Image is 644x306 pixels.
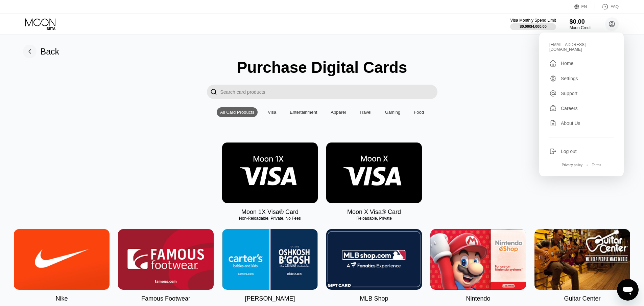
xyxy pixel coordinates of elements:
[331,110,346,115] div: Apparel
[268,110,276,115] div: Visa
[264,107,280,117] div: Visa
[549,59,614,67] div: Home
[414,110,424,115] div: Food
[220,85,437,99] input: Search card products
[382,107,404,117] div: Gaming
[549,42,614,52] div: [EMAIL_ADDRESS][DOMAIN_NAME]
[23,45,59,58] div: Back
[510,18,556,30] div: Visa Monthly Spend Limit$0.00/$4,000.00
[549,59,557,67] div: 
[286,107,320,117] div: Entertainment
[466,295,490,302] div: Nintendo
[245,295,295,302] div: [PERSON_NAME]
[385,110,401,115] div: Gaming
[290,110,317,115] div: Entertainment
[360,295,388,302] div: MLB Shop
[222,216,318,221] div: Non-Reloadable, Private, No Fees
[581,4,587,9] div: EN
[570,18,592,25] div: $0.00
[562,163,582,167] div: Privacy policy
[347,209,401,216] div: Moon X Visa® Card
[574,3,595,10] div: EN
[241,209,299,216] div: Moon 1X Visa® Card
[327,107,349,117] div: Apparel
[595,3,619,10] div: FAQ
[561,91,577,96] div: Support
[220,110,254,115] div: All Card Products
[359,110,372,115] div: Travel
[617,279,639,301] iframe: Mygtukas pranešimų langui paleisti
[549,90,614,97] div: Support
[561,149,577,154] div: Log out
[55,295,68,302] div: Nike
[217,107,258,117] div: All Card Products
[592,163,601,167] div: Terms
[520,24,547,28] div: $0.00 / $4,000.00
[549,105,614,112] div: Careers
[410,107,427,117] div: Food
[570,25,592,30] div: Moon Credit
[561,121,580,126] div: About Us
[356,107,375,117] div: Travel
[510,18,556,23] div: Visa Monthly Spend Limit
[549,119,614,127] div: About Us
[611,4,619,9] div: FAQ
[549,148,614,155] div: Log out
[561,106,578,111] div: Careers
[210,88,217,96] div: 
[561,61,573,66] div: Home
[564,295,600,302] div: Guitar Center
[561,76,578,81] div: Settings
[549,75,614,82] div: Settings
[207,85,220,99] div: 
[237,58,407,76] div: Purchase Digital Cards
[141,295,190,302] div: Famous Footwear
[41,47,59,57] div: Back
[570,18,592,30] div: $0.00Moon Credit
[326,216,422,221] div: Reloadable, Private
